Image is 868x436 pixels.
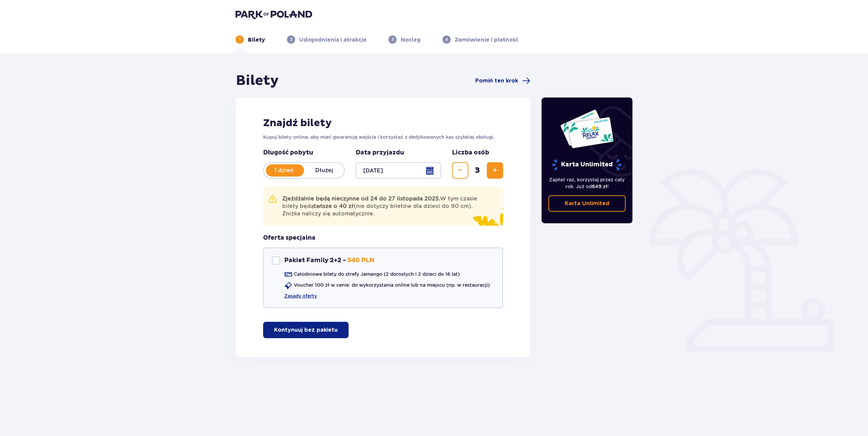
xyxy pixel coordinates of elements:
[248,36,265,44] p: Bilety
[236,35,265,44] div: 1Bilety
[290,36,292,43] p: 2
[443,35,518,44] div: 4Zamówienie i płatność
[452,149,489,157] p: Liczba osób
[236,10,312,19] img: Park of Poland logo
[470,165,485,176] span: 3
[284,292,317,299] a: Zasady oferty
[263,149,345,157] p: Długość pobytu
[487,162,503,179] button: Zwiększ
[445,36,448,43] p: 4
[452,162,468,179] button: Zmniejsz
[455,36,518,44] p: Zamówienie i płatność
[264,167,304,174] p: 1 dzień
[287,35,367,44] div: 2Udogodnienia i atrakcje
[263,117,503,130] h2: Znajdź bilety
[294,271,460,277] p: Całodniowe bilety do strefy Jamango (2 dorosłych i 2 dzieci do 16 lat)
[304,167,344,174] p: Dłużej
[314,203,354,209] strong: tańsze o 40 zł
[475,77,530,85] a: Pomiń ten krok
[282,195,481,217] p: W tym czasie bilety będą (nie dotyczy biletów dla dzieci do 90 cm). Zniżka naliczy się automatycz...
[551,159,622,171] p: Karta Unlimited
[401,36,421,44] p: Nocleg
[299,36,367,44] p: Udogodnienia i atrakcje
[348,256,374,265] p: 540 PLN
[294,282,490,288] p: Voucher 100 zł w cenie: do wykorzystania online lub na miejscu (np. w restauracji)
[592,184,607,189] span: 649 zł
[475,77,518,85] span: Pomiń ten krok
[263,134,503,140] p: Kupuj bilety online, aby mieć gwarancję wejścia i korzystać z dedykowanych kas szybkiej obsługi.
[548,195,626,212] a: Karta Unlimited
[284,256,346,265] p: Pakiet Family 2+2 -
[560,109,614,149] img: Dwie karty całoroczne do Suntago z napisem 'UNLIMITED RELAX', na białym tle z tropikalnymi liśćmi...
[548,176,626,190] p: Zapłać raz, korzystaj przez cały rok. Już od !
[263,322,349,338] button: Kontynuuj bez pakietu
[263,234,316,242] h3: Oferta specjalna
[236,72,279,89] h1: Bilety
[239,36,241,43] p: 1
[274,326,338,334] p: Kontynuuj bez pakietu
[356,149,404,157] p: Data przyjazdu
[282,195,440,202] strong: Zjeżdżalnie będą nieczynne od 24 do 27 listopada 2025.
[391,36,394,43] p: 3
[388,35,421,44] div: 3Nocleg
[565,200,609,207] p: Karta Unlimited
